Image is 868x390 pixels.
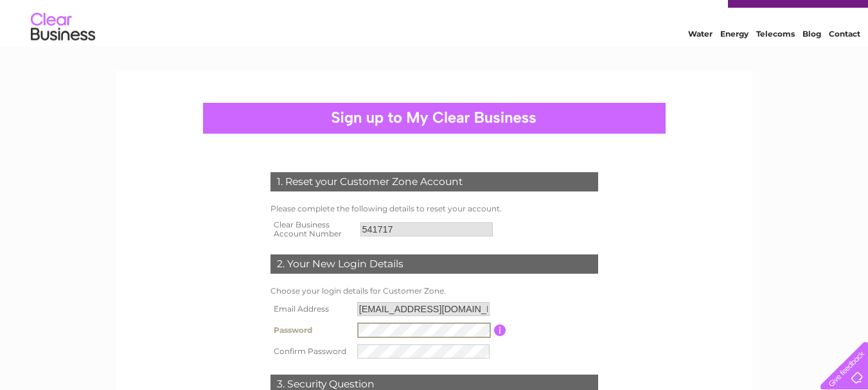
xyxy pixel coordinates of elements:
input: Information [494,324,506,336]
a: Contact [829,55,860,64]
a: 0333 014 3131 [626,6,714,22]
th: Email Address [267,299,354,319]
td: Please complete the following details to reset your account. [267,201,601,217]
th: Clear Business Account Number [267,217,357,242]
a: Water [688,55,713,64]
th: Confirm Password [267,341,354,362]
img: logo.png [30,33,96,73]
div: Clear Business is a trading name of Verastar Limited (registered in [GEOGRAPHIC_DATA] No. 3667643... [131,7,738,62]
div: 1. Reset your Customer Zone Account [270,172,598,191]
a: Telecoms [756,55,795,64]
td: Choose your login details for Customer Zone. [267,283,601,299]
th: Password [267,319,354,341]
a: Energy [720,55,748,64]
div: 2. Your New Login Details [270,254,598,274]
a: Blog [802,55,821,64]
